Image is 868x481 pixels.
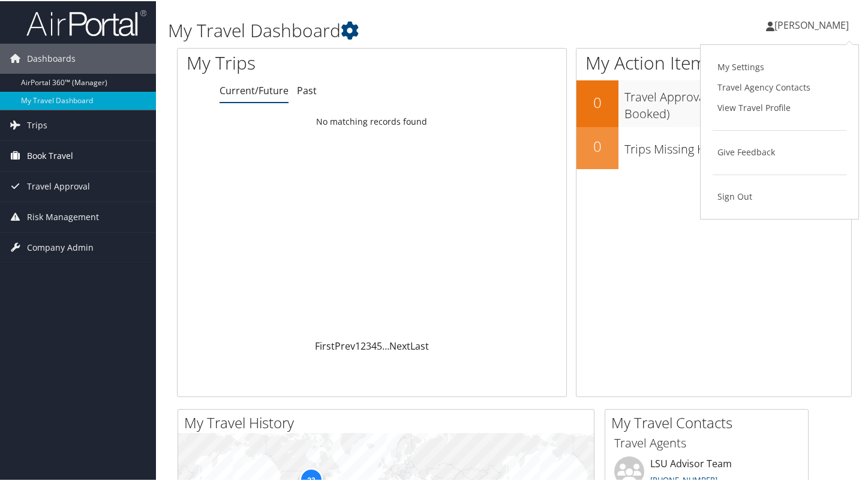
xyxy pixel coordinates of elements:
[297,83,317,96] a: Past
[27,232,94,261] span: Company Admin
[27,140,73,170] span: Book Travel
[178,110,566,131] td: No matching records found
[576,126,851,168] a: 0Trips Missing Hotels
[713,56,846,76] a: My Settings
[382,338,389,351] span: …
[26,8,146,36] img: airportal-logo.png
[766,6,861,42] a: [PERSON_NAME]
[774,17,849,31] span: [PERSON_NAME]
[576,49,851,74] h1: My Action Items
[315,338,335,351] a: First
[389,338,410,351] a: Next
[576,135,618,155] h2: 0
[576,79,851,125] a: 0Travel Approvals Pending (Advisor Booked)
[355,338,361,351] a: 1
[27,109,47,139] span: Trips
[335,338,355,351] a: Prev
[410,338,429,351] a: Last
[361,338,366,351] a: 2
[168,17,630,42] h1: My Travel Dashboard
[611,411,808,432] h2: My Travel Contacts
[713,185,846,206] a: Sign Out
[713,97,846,117] a: View Travel Profile
[624,82,851,121] h3: Travel Approvals Pending (Advisor Booked)
[184,411,594,432] h2: My Travel History
[576,91,618,112] h2: 0
[713,76,846,97] a: Travel Agency Contacts
[624,134,851,157] h3: Trips Missing Hotels
[371,338,377,351] a: 4
[187,49,395,74] h1: My Trips
[220,83,289,96] a: Current/Future
[27,201,99,231] span: Risk Management
[366,338,371,351] a: 3
[377,338,382,351] a: 5
[27,170,90,200] span: Travel Approval
[614,434,799,450] h3: Travel Agents
[713,141,846,161] a: Give Feedback
[27,43,76,73] span: Dashboards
